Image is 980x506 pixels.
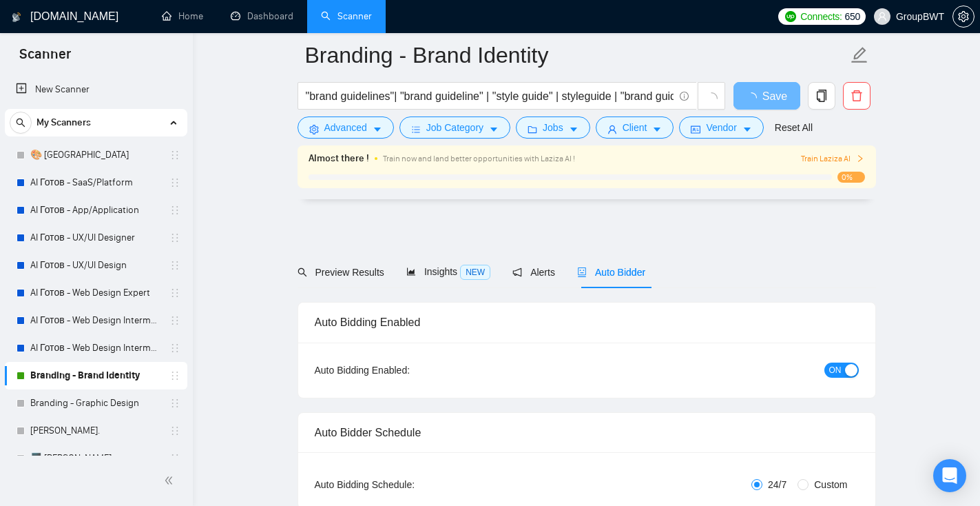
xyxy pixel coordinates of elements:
[169,370,180,381] span: holder
[577,267,645,278] span: Auto Bidder
[877,12,887,21] span: user
[623,120,647,135] span: Client
[679,117,763,139] button: idcardVendorcaret-down
[808,82,835,110] button: copy
[315,303,859,342] div: Auto Bidding Enabled
[933,459,966,492] div: Open Intercom Messenger
[30,362,161,389] a: Branding - Brand Identity
[399,117,510,139] button: barsJob Categorycaret-down
[30,389,161,417] a: Branding - Graphic Design
[30,196,161,224] a: AI Готов - App/Application
[543,120,563,135] span: Jobs
[426,120,483,135] span: Job Category
[169,205,180,216] span: holder
[10,118,31,128] span: search
[164,474,178,487] span: double-left
[705,92,718,105] span: loading
[809,477,853,492] span: Custom
[691,124,700,134] span: idcard
[298,267,307,277] span: search
[30,334,161,362] a: AI Готов - Web Design Intermediate минус Development
[952,11,974,22] a: setting
[406,267,416,276] span: area-chart
[309,124,319,134] span: setting
[315,477,496,492] div: Auto Bidding Schedule:
[785,11,796,22] img: upwork-logo.png
[596,117,674,139] button: userClientcaret-down
[298,267,384,278] span: Preview Results
[315,413,859,452] div: Auto Bidder Schedule
[680,92,689,101] span: info-circle
[577,267,587,277] span: robot
[8,44,82,73] span: Scanner
[742,124,752,134] span: caret-down
[411,124,421,134] span: bars
[30,417,161,445] a: [PERSON_NAME].
[383,154,575,163] span: Train now and land better opportunities with Laziza AI !
[373,124,382,134] span: caret-down
[10,112,32,134] button: search
[321,10,372,22] a: searchScanner
[169,287,180,298] span: holder
[801,152,864,165] button: Train Laziza AI
[512,267,522,277] span: notification
[162,10,203,22] a: homeHome
[800,9,842,24] span: Connects:
[845,9,860,24] span: 650
[829,363,842,378] span: ON
[953,11,974,22] span: setting
[30,169,161,196] a: AI Готов - SaaS/Platform
[324,120,367,135] span: Advanced
[169,315,180,326] span: holder
[298,117,394,139] button: settingAdvancedcaret-down
[652,124,662,134] span: caret-down
[169,177,180,188] span: holder
[952,6,974,28] button: setting
[489,124,499,134] span: caret-down
[169,343,180,354] span: holder
[231,10,293,22] a: dashboardDashboard
[746,92,762,103] span: loading
[460,265,490,280] span: NEW
[851,46,868,64] span: edit
[406,266,490,277] span: Insights
[512,267,555,278] span: Alerts
[306,88,674,105] input: Search Freelance Jobs...
[762,477,792,492] span: 24/7
[30,224,161,252] a: AI Готов - UX/UI Designer
[30,445,161,472] a: 🖥️ [PERSON_NAME]
[16,76,176,103] a: New Scanner
[569,124,578,134] span: caret-down
[315,363,496,378] div: Auto Bidding Enabled:
[169,260,180,271] span: holder
[516,117,590,139] button: folderJobscaret-down
[169,425,180,436] span: holder
[12,6,21,28] img: logo
[30,141,161,169] a: 🎨 [GEOGRAPHIC_DATA]
[733,82,800,110] button: Save
[856,154,864,163] span: right
[169,232,180,243] span: holder
[30,307,161,334] a: AI Готов - Web Design Intermediate минус Developer
[169,150,180,161] span: holder
[528,124,537,134] span: folder
[30,279,161,307] a: AI Готов - Web Design Expert
[30,252,161,279] a: AI Готов - UX/UI Design
[844,90,870,102] span: delete
[5,76,187,103] li: New Scanner
[37,109,91,136] span: My Scanners
[775,120,813,135] a: Reset All
[169,453,180,464] span: holder
[762,88,787,105] span: Save
[843,82,870,110] button: delete
[837,172,865,183] span: 0%
[305,38,848,72] input: Scanner name...
[309,151,369,166] span: Almost there !
[169,398,180,409] span: holder
[706,120,736,135] span: Vendor
[809,90,835,102] span: copy
[607,124,617,134] span: user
